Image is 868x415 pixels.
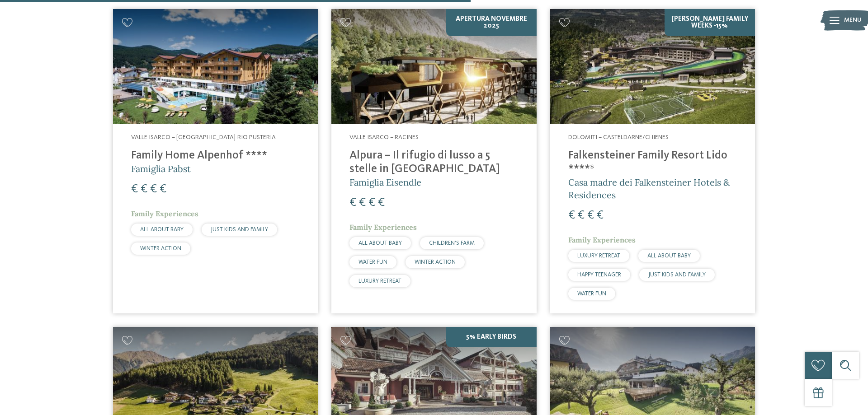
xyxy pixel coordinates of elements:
[150,183,157,195] span: €
[113,9,318,124] img: Family Home Alpenhof ****
[349,223,417,232] span: Family Experiences
[578,210,585,221] span: €
[568,235,636,244] span: Family Experiences
[647,253,691,259] span: ALL ABOUT BABY
[415,259,456,265] span: WINTER ACTION
[550,9,755,124] img: Cercate un hotel per famiglie? Qui troverete solo i migliori!
[378,197,385,209] span: €
[140,246,181,252] span: WINTER ACTION
[131,209,198,218] span: Family Experiences
[368,197,375,209] span: €
[131,149,300,163] h4: Family Home Alpenhof ****
[131,183,138,195] span: €
[359,278,401,284] span: LUXURY RETREAT
[113,9,318,313] a: Cercate un hotel per famiglie? Qui troverete solo i migliori! Valle Isarco – [GEOGRAPHIC_DATA]-Ri...
[550,9,755,313] a: Cercate un hotel per famiglie? Qui troverete solo i migliori! [PERSON_NAME] Family Weeks -15% Dol...
[568,210,575,221] span: €
[568,177,730,201] span: Casa madre dei Falkensteiner Hotels & Residences
[648,272,706,278] span: JUST KIDS AND FAMILY
[359,240,402,246] span: ALL ABOUT BABY
[577,253,620,259] span: LUXURY RETREAT
[349,197,356,209] span: €
[131,134,276,140] span: Valle Isarco – [GEOGRAPHIC_DATA]-Rio Pusteria
[587,210,594,221] span: €
[141,183,147,195] span: €
[359,259,387,265] span: WATER FUN
[140,227,184,233] span: ALL ABOUT BABY
[211,227,268,233] span: JUST KIDS AND FAMILY
[331,9,536,124] img: Cercate un hotel per famiglie? Qui troverete solo i migliori!
[568,134,669,140] span: Dolomiti – Casteldarne/Chienes
[349,134,419,140] span: Valle Isarco – Racines
[160,183,166,195] span: €
[349,177,421,188] span: Famiglia Eisendle
[349,149,518,176] h4: Alpura – Il rifugio di lusso a 5 stelle in [GEOGRAPHIC_DATA]
[131,163,191,174] span: Famiglia Pabst
[577,291,606,297] span: WATER FUN
[597,210,604,221] span: €
[359,197,366,209] span: €
[577,272,621,278] span: HAPPY TEENAGER
[568,149,737,176] h4: Falkensteiner Family Resort Lido ****ˢ
[331,9,536,313] a: Cercate un hotel per famiglie? Qui troverete solo i migliori! Apertura novembre 2025 Valle Isarco...
[429,240,475,246] span: CHILDREN’S FARM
